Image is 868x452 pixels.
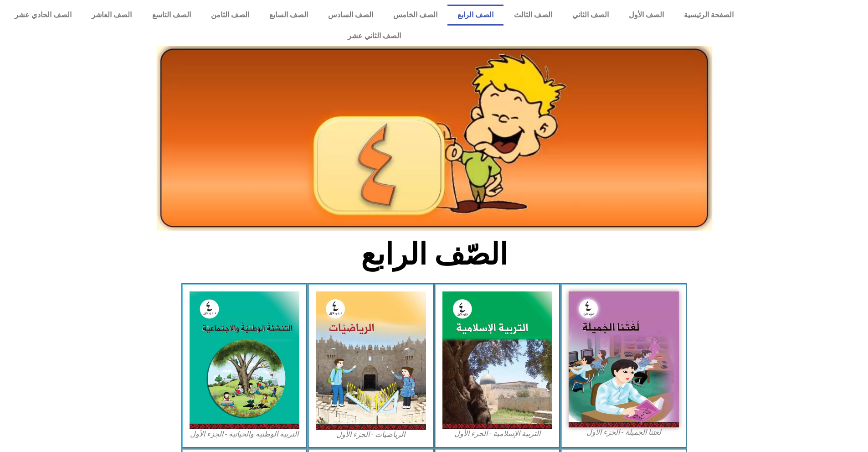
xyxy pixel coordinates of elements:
[259,5,318,26] a: الصف السابع
[383,5,447,26] a: الصف الخامس
[562,5,619,26] a: الصف الثاني
[5,26,744,47] a: الصف الثاني عشر
[503,5,562,26] a: الصف الثالث
[447,5,503,26] a: الصف الرابع
[674,5,744,26] a: الصفحة الرئيسية
[316,430,426,440] figcaption: الرياضيات - الجزء الأول​
[569,427,679,437] figcaption: لغتنا الجميلة - الجزء الأول​
[142,5,200,26] a: الصف التاسع
[619,5,674,26] a: الصف الأول
[442,429,553,439] figcaption: التربية الإسلامية - الجزء الأول
[318,5,383,26] a: الصف السادس
[201,5,259,26] a: الصف الثامن
[283,237,585,272] h2: الصّف الرابع
[190,429,300,439] figcaption: التربية الوطنية والحياتية - الجزء الأول​
[5,5,82,26] a: الصف الحادي عشر
[82,5,142,26] a: الصف العاشر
